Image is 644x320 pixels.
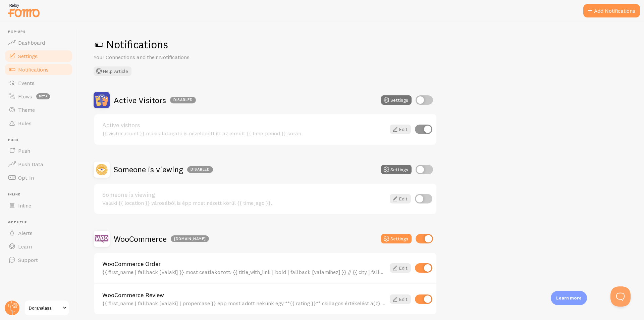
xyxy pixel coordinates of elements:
[102,130,386,136] div: {{ visitor_count }} másik látogató is nézelődött itt az elmúlt {{ time_period }} során
[4,63,73,76] a: Notifications
[94,162,110,178] img: Someone is viewing
[18,243,32,250] span: Learn
[4,49,73,63] a: Settings
[4,171,73,184] a: Opt-In
[4,199,73,212] a: Inline
[18,66,49,73] span: Notifications
[381,234,412,243] button: Settings
[7,2,41,19] img: fomo-relay-logo-orange.svg
[18,53,38,59] span: Settings
[8,220,73,225] span: Get Help
[4,226,73,240] a: Alerts
[94,66,131,76] button: Help Article
[4,157,73,171] a: Push Data
[18,202,31,209] span: Inline
[4,253,73,267] a: Support
[102,200,386,206] div: Valaki {{ location }} városából is épp most nézett körül {{ time_ago }}.
[102,192,386,198] a: Someone is viewing
[18,39,45,46] span: Dashboard
[4,103,73,117] a: Theme
[171,235,209,242] div: [DOMAIN_NAME]
[4,240,73,253] a: Learn
[94,38,628,51] h1: Notifications
[18,161,43,168] span: Push Data
[610,286,631,307] iframe: Help Scout Beacon - Open
[556,295,582,301] p: Learn more
[36,93,50,99] span: beta
[18,174,34,181] span: Opt-In
[551,291,587,305] div: Learn more
[114,95,196,105] h2: Active Visitors
[8,30,73,34] span: Pop-ups
[94,53,255,61] p: Your Connections and their Notifications
[18,80,35,86] span: Events
[102,300,386,306] div: {{ first_name | fallback [Valaki] | propercase }} épp most adott nekünk egy **{{ rating }}** csil...
[187,166,213,173] div: Disabled
[381,165,412,174] button: Settings
[18,230,33,236] span: Alerts
[4,36,73,49] a: Dashboard
[18,147,30,154] span: Push
[18,106,35,113] span: Theme
[102,269,386,275] div: {{ first_name | fallback [Valaki] }} most csatlakozott: {{ title_with_link | bold | fallback [val...
[102,122,386,128] a: Active visitors
[4,117,73,130] a: Rules
[114,234,209,244] h2: WooCommerce
[102,261,386,267] a: WooCommerce Order
[390,294,411,304] a: Edit
[8,138,73,142] span: Push
[390,194,411,203] a: Edit
[8,192,73,197] span: Inline
[18,120,32,127] span: Rules
[4,90,73,103] a: Flows beta
[4,76,73,90] a: Events
[390,125,411,134] a: Edit
[18,257,38,263] span: Support
[381,95,412,105] button: Settings
[4,144,73,157] a: Push
[390,263,411,273] a: Edit
[94,231,110,247] img: WooCommerce
[24,300,69,316] a: Dorahalasz
[170,97,196,103] div: Disabled
[29,304,61,312] span: Dorahalasz
[102,292,386,298] a: WooCommerce Review
[18,93,32,100] span: Flows
[94,92,110,108] img: Active Visitors
[114,164,213,175] h2: Someone is viewing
